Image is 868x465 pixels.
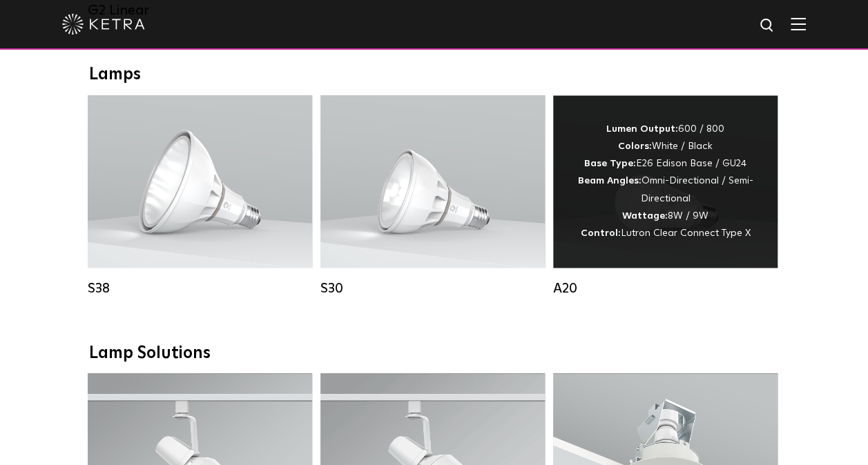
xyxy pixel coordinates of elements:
strong: Colors: [618,141,652,151]
a: S38 Lumen Output:1100Colors:White / BlackBase Type:E26 Edison Base / GU24Beam Angles:10° / 25° / ... [88,95,312,297]
div: Lamps [89,65,780,85]
img: search icon [759,17,776,34]
a: S30 Lumen Output:1100Colors:White / BlackBase Type:E26 Edison Base / GU24Beam Angles:15° / 25° / ... [320,95,545,297]
strong: Control: [581,228,621,238]
strong: Wattage: [622,211,668,221]
div: S30 [320,280,545,297]
div: S38 [88,280,312,297]
strong: Base Type: [584,159,636,168]
div: A20 [553,280,778,297]
strong: Lumen Output: [606,124,678,134]
div: 600 / 800 White / Black E26 Edison Base / GU24 Omni-Directional / Semi-Directional 8W / 9W [574,121,757,242]
a: A20 Lumen Output:600 / 800Colors:White / BlackBase Type:E26 Edison Base / GU24Beam Angles:Omni-Di... [553,95,778,297]
strong: Beam Angles: [578,176,642,186]
img: ketra-logo-2019-white [62,14,145,34]
span: Lutron Clear Connect Type X [621,228,751,238]
div: Lamp Solutions [89,343,780,363]
img: Hamburger%20Nav.svg [791,17,806,30]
